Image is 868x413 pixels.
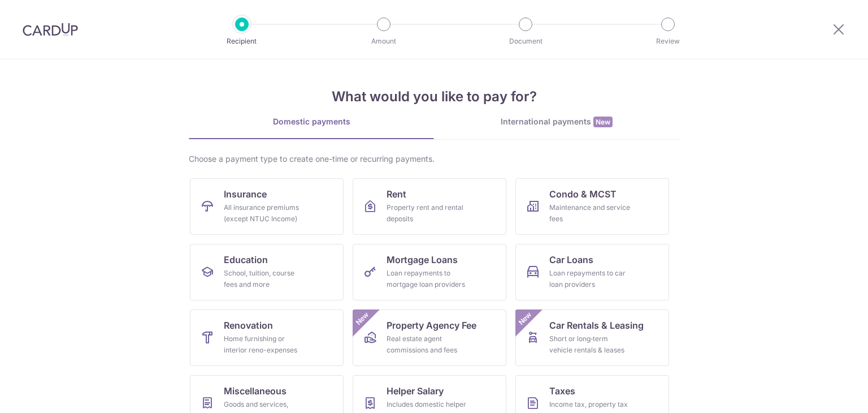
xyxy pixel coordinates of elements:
[515,309,669,366] a: Car Rentals & LeasingShort or long‑term vehicle rentals & leasesNew
[342,36,426,47] p: Amount
[387,187,406,201] span: Rent
[224,384,287,398] span: Miscellaneous
[190,244,344,300] a: EducationSchool, tuition, course fees and more
[353,178,506,235] a: RentProperty rent and rental deposits
[353,244,506,300] a: Mortgage LoansLoan repayments to mortgage loan providers
[190,178,344,235] a: InsuranceAll insurance premiums (except NTUC Income)
[387,319,476,332] span: Property Agency Fee
[224,268,305,290] div: School, tuition, course fees and more
[224,319,273,332] span: Renovation
[353,309,372,328] span: New
[353,309,506,366] a: Property Agency FeeReal estate agent commissions and feesNew
[434,116,679,128] div: International payments
[387,253,458,266] span: Mortgage Loans
[224,253,268,266] span: Education
[549,384,575,398] span: Taxes
[549,202,631,225] div: Maintenance and service fees
[387,333,468,356] div: Real estate agent commissions and fees
[387,384,444,398] span: Helper Salary
[626,36,710,47] p: Review
[549,187,617,201] span: Condo & MCST
[190,309,344,366] a: RenovationHome furnishing or interior reno-expenses
[549,319,644,332] span: Car Rentals & Leasing
[189,153,679,165] div: Choose a payment type to create one-time or recurring payments.
[189,116,434,127] div: Domestic payments
[796,379,857,407] iframe: Opens a widget where you can find more information
[549,253,593,266] span: Car Loans
[23,23,78,36] img: CardUp
[387,202,468,225] div: Property rent and rental deposits
[224,333,305,356] div: Home furnishing or interior reno-expenses
[516,309,535,328] span: New
[387,268,468,290] div: Loan repayments to mortgage loan providers
[224,202,305,225] div: All insurance premiums (except NTUC Income)
[549,333,631,356] div: Short or long‑term vehicle rentals & leases
[549,268,631,290] div: Loan repayments to car loan providers
[515,244,669,300] a: Car LoansLoan repayments to car loan providers
[593,117,613,127] span: New
[515,178,669,235] a: Condo & MCSTMaintenance and service fees
[224,187,267,201] span: Insurance
[484,36,567,47] p: Document
[200,36,284,47] p: Recipient
[189,87,679,107] h4: What would you like to pay for?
